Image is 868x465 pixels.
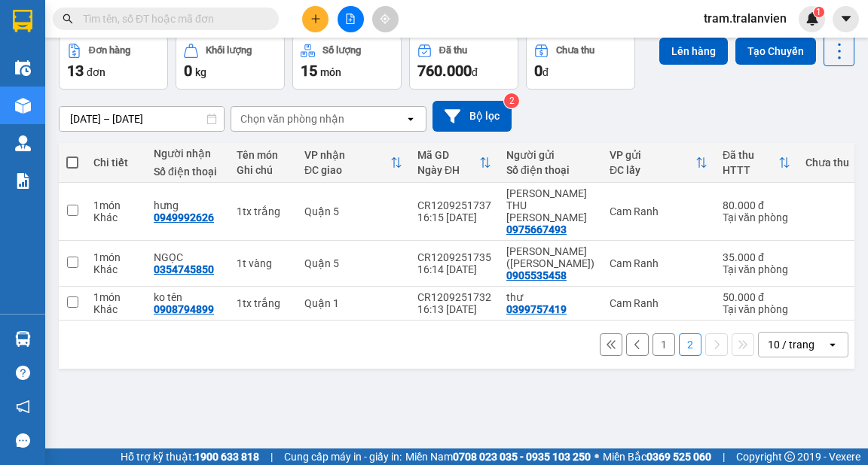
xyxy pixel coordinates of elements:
[506,164,594,176] div: Số điện thoại
[723,164,778,176] div: HTTT
[417,164,479,176] div: Ngày ĐH
[154,199,222,211] div: hưng
[93,199,139,211] div: 1 món
[610,257,708,269] div: Cam Ranh
[405,113,417,125] svg: open
[409,35,518,90] button: Đã thu760.000đ
[556,45,594,56] div: Chưa thu
[715,143,798,183] th: Toggle SortBy
[603,448,711,465] span: Miền Bắc
[506,291,594,303] div: thư
[59,35,168,90] button: Đơn hàng13đơn
[839,12,853,26] span: caret-down
[93,157,139,169] div: Chi tiết
[154,251,222,263] div: NGỌC
[723,291,790,303] div: 50.000 đ
[338,6,364,32] button: file-add
[506,149,594,161] div: Người gửi
[653,333,675,356] button: 1
[814,7,824,17] sup: 1
[723,149,778,161] div: Đã thu
[417,251,491,263] div: CR1209251735
[805,12,819,26] img: icon-new-feature
[292,35,402,90] button: Số lượng15món
[610,164,695,176] div: ĐC lấy
[453,451,591,463] strong: 0708 023 035 - 0935 103 250
[472,66,478,78] span: đ
[723,263,790,275] div: Tại văn phòng
[646,451,711,463] strong: 0369 525 060
[154,303,214,315] div: 0908794899
[304,164,390,176] div: ĐC giao
[723,448,725,465] span: |
[417,263,491,275] div: 16:14 [DATE]
[304,205,402,217] div: Quận 5
[237,205,289,217] div: 1tx trắng
[176,35,285,90] button: Khối lượng0kg
[417,211,491,223] div: 16:15 [DATE]
[432,101,512,132] button: Bộ lọc
[602,143,715,183] th: Toggle SortBy
[237,297,289,309] div: 1tx trắng
[534,62,542,80] span: 0
[15,135,31,151] img: warehouse-icon
[768,337,815,352] div: 10 / trang
[237,149,289,161] div: Tên món
[784,451,795,462] span: copyright
[417,303,491,315] div: 16:13 [DATE]
[87,66,105,78] span: đơn
[63,14,73,24] span: search
[417,62,472,80] span: 760.000
[16,366,30,380] span: question-circle
[506,303,567,315] div: 0399757419
[372,6,399,32] button: aim
[504,93,519,108] sup: 2
[270,448,273,465] span: |
[154,166,222,178] div: Số điện thoại
[610,149,695,161] div: VP gửi
[93,291,139,303] div: 1 món
[93,211,139,223] div: Khác
[237,257,289,269] div: 1t vàng
[304,297,402,309] div: Quận 1
[610,297,708,309] div: Cam Ranh
[121,448,259,465] span: Hỗ trợ kỹ thuật:
[310,14,321,24] span: plus
[320,66,341,78] span: món
[417,149,479,161] div: Mã GD
[304,149,390,161] div: VP nhận
[439,45,467,56] div: Đã thu
[16,400,30,414] span: notification
[380,14,390,24] span: aim
[659,38,728,65] button: Lên hàng
[154,263,214,275] div: 0354745850
[83,11,261,27] input: Tìm tên, số ĐT hoặc mã đơn
[194,451,259,463] strong: 1900 633 818
[240,111,344,126] div: Chọn văn phòng nhận
[833,6,859,32] button: caret-down
[16,433,30,448] span: message
[506,269,567,281] div: 0905535458
[297,143,410,183] th: Toggle SortBy
[405,448,591,465] span: Miền Nam
[692,9,799,28] span: tram.tralanvien
[735,38,816,65] button: Tạo Chuyến
[15,331,31,347] img: warehouse-icon
[506,187,594,223] div: VÕ THU NGỌC
[13,10,32,32] img: logo-vxr
[322,45,361,56] div: Số lượng
[827,339,839,351] svg: open
[93,263,139,275] div: Khác
[15,173,31,189] img: solution-icon
[302,6,329,32] button: plus
[60,107,224,131] input: Select a date range.
[679,333,701,356] button: 2
[345,14,356,24] span: file-add
[816,7,821,17] span: 1
[723,251,790,263] div: 35.000 đ
[723,303,790,315] div: Tại văn phòng
[417,291,491,303] div: CR1209251732
[304,257,402,269] div: Quận 5
[301,62,317,80] span: 15
[15,98,31,114] img: warehouse-icon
